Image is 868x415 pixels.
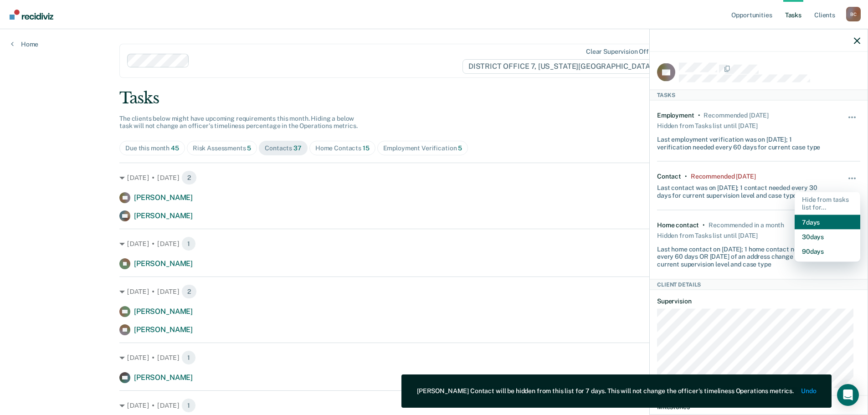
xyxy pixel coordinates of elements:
[795,244,860,258] button: 90 days
[293,144,302,152] span: 37
[119,89,749,108] div: Tasks
[181,170,197,185] span: 2
[703,221,705,229] div: •
[10,10,53,20] img: Recidiviz
[458,144,462,152] span: 5
[698,111,700,119] div: •
[795,215,860,229] button: 7 days
[586,48,663,56] div: Clear supervision officers
[181,398,196,413] span: 1
[795,192,860,215] div: Hide from tasks list for...
[657,173,681,180] div: Contact
[650,89,868,100] div: Tasks
[181,236,196,251] span: 1
[119,170,749,185] div: [DATE] • [DATE]
[657,221,699,229] div: Home contact
[657,132,827,151] div: Last employment verification was on [DATE]; 1 verification needed every 60 days for current case ...
[657,119,758,132] div: Hidden from Tasks list until [DATE]
[837,384,859,406] div: Open Intercom Messenger
[119,350,749,365] div: [DATE] • [DATE]
[265,144,302,152] div: Contacts
[119,115,358,130] span: The clients below might have upcoming requirements this month. Hiding a below task will not chang...
[119,236,749,251] div: [DATE] • [DATE]
[657,180,827,200] div: Last contact was on [DATE]; 1 contact needed every 30 days for current supervision level and case...
[119,398,749,413] div: [DATE] • [DATE]
[691,173,755,180] div: Recommended 2 days ago
[134,259,193,268] span: [PERSON_NAME]
[650,279,868,290] div: Client Details
[657,241,827,268] div: Last home contact on [DATE]; 1 home contact needed every 60 days OR [DATE] of an address change f...
[657,111,694,119] div: Employment
[657,229,758,241] div: Hidden from Tasks list until [DATE]
[383,144,462,152] div: Employment Verification
[247,144,251,152] span: 5
[134,193,193,202] span: [PERSON_NAME]
[134,325,193,334] span: [PERSON_NAME]
[704,111,768,119] div: Recommended 2 months ago
[846,7,861,21] div: B C
[846,7,861,21] button: Profile dropdown button
[134,373,193,382] span: [PERSON_NAME]
[709,221,784,229] div: Recommended in a month
[125,144,179,152] div: Due this month
[685,173,687,180] div: •
[363,144,370,152] span: 15
[795,229,860,244] button: 30 days
[181,350,196,365] span: 1
[462,59,665,74] span: DISTRICT OFFICE 7, [US_STATE][GEOGRAPHIC_DATA]
[134,307,193,316] span: [PERSON_NAME]
[193,144,252,152] div: Risk Assessments
[11,40,38,48] a: Home
[119,284,749,299] div: [DATE] • [DATE]
[657,297,860,305] dt: Supervision
[171,144,179,152] span: 45
[801,387,816,395] button: Undo
[134,211,193,220] span: [PERSON_NAME]
[181,284,197,299] span: 2
[417,387,794,395] div: [PERSON_NAME] Contact will be hidden from this list for 7 days. This will not change the officer'...
[315,144,370,152] div: Home Contacts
